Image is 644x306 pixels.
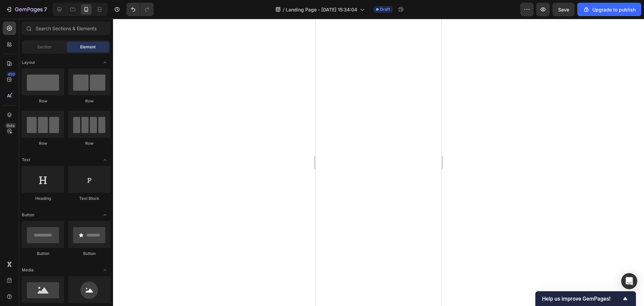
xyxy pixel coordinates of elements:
[22,251,64,257] div: Button
[80,44,96,50] span: Element
[542,295,629,303] button: Show survey - Help us improve GemPages!
[68,195,110,202] div: Text Block
[577,3,641,16] button: Upgrade to publish
[100,210,110,220] span: Toggle open
[68,140,110,146] div: Row
[22,21,110,35] input: Search Sections & Elements
[3,3,50,16] button: 7
[558,7,569,12] span: Save
[5,123,16,128] div: Beta
[22,59,35,65] span: Layout
[126,3,154,16] div: Undo/Redo
[316,19,441,306] iframe: Design area
[22,212,34,218] span: Button
[100,155,110,165] span: Toggle open
[22,140,64,146] div: Row
[542,296,621,302] span: Help us improve GemPages!
[552,3,575,16] button: Save
[44,5,47,13] p: 7
[22,195,64,202] div: Heading
[621,273,637,289] div: Open Intercom Messenger
[286,6,357,13] span: Landing Page - [DATE] 15:34:04
[22,157,30,163] span: Text
[100,265,110,275] span: Toggle open
[6,72,16,77] div: 450
[37,44,52,50] span: Section
[68,98,110,104] div: Row
[283,6,284,13] span: /
[583,6,636,13] div: Upgrade to publish
[22,98,64,104] div: Row
[22,267,34,273] span: Media
[100,57,110,68] span: Toggle open
[68,251,110,257] div: Button
[380,6,390,12] span: Draft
